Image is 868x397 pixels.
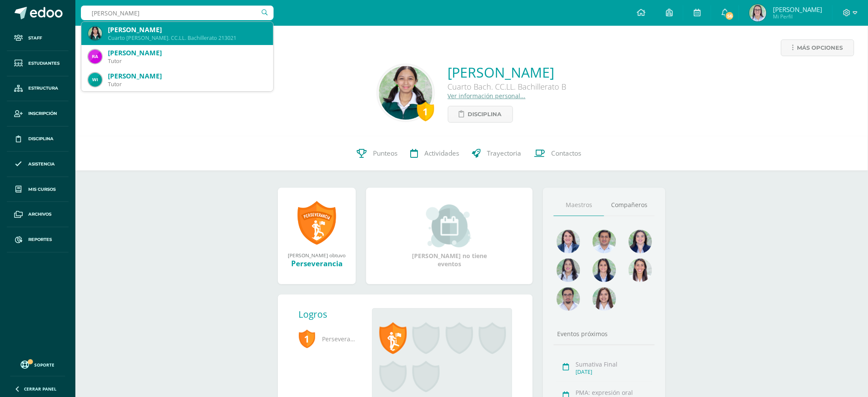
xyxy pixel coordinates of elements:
[417,102,434,121] div: 1
[554,194,604,216] a: Maestros
[781,39,854,56] a: Más opciones
[557,230,580,253] img: 4477f7ca9110c21fc6bc39c35d56baaa.png
[379,66,433,120] img: 32eaacad792411dc0c8f4db56f56f08f.png
[28,236,52,243] span: Reportes
[298,308,365,320] div: Logros
[88,27,102,40] img: 21108581607b6d5061efb69e6019ddd7.png
[487,149,522,158] span: Trayectoria
[298,329,316,349] span: 1
[404,136,466,171] a: Actividades
[108,25,266,34] div: [PERSON_NAME]
[108,57,266,65] div: Tutor
[552,149,582,158] span: Contactos
[749,4,767,21] img: 04502d3ebb6155621d07acff4f663ff2.png
[28,110,57,117] span: Inscripción
[773,5,822,14] span: [PERSON_NAME]
[557,259,580,282] img: 1934cc27df4ca65fd091d7882280e9dd.png
[7,227,69,253] a: Reportes
[468,106,502,122] span: Disciplina
[7,177,69,202] a: Mis cursos
[7,126,69,152] a: Disciplina
[108,72,266,81] div: [PERSON_NAME]
[28,35,42,42] span: Staff
[286,259,347,268] div: Perseverancia
[576,368,652,376] div: [DATE]
[28,161,55,168] span: Asistencia
[425,149,459,158] span: Actividades
[773,13,822,20] span: Mi Perfil
[28,211,51,218] span: Archivos
[28,60,60,67] span: Estudiantes
[373,149,398,158] span: Punteos
[528,136,588,171] a: Contactos
[448,63,567,81] a: [PERSON_NAME]
[797,40,843,56] span: Más opciones
[286,252,347,259] div: [PERSON_NAME] obtuvo
[593,287,616,311] img: 1be4a43e63524e8157c558615cd4c825.png
[108,34,266,42] div: Cuarto [PERSON_NAME]. CC.LL. Bachillerato 213021
[7,101,69,126] a: Inscripción
[28,135,54,142] span: Disciplina
[28,85,58,92] span: Estructura
[576,388,652,397] div: PMA: expresión oral
[466,136,528,171] a: Trayectoria
[7,51,69,76] a: Estudiantes
[108,48,266,57] div: [PERSON_NAME]
[108,81,266,88] div: Tutor
[28,186,56,193] span: Mis cursos
[7,26,69,51] a: Staff
[448,92,526,100] a: Ver información personal...
[576,360,652,368] div: Sumativa Final
[35,362,55,368] span: Soporte
[629,230,652,253] img: 468d0cd9ecfcbce804e3ccd48d13f1ad.png
[7,152,69,177] a: Asistencia
[407,205,492,268] div: [PERSON_NAME] no tiene eventos
[10,358,65,370] a: Soporte
[448,106,513,123] a: Disciplina
[554,330,655,338] div: Eventos próximos
[88,73,102,87] img: 834770d20a263f09137bc702aa3b2f2a.png
[7,202,69,227] a: Archivos
[81,6,274,20] input: Busca un usuario...
[298,327,358,351] span: Perseverancia
[629,259,652,282] img: 38d188cc98c34aa903096de2d1c9671e.png
[593,230,616,253] img: 1e7bfa517bf798cc96a9d855bf172288.png
[593,259,616,282] img: d4e0c534ae446c0d00535d3bb96704e9.png
[88,50,102,63] img: 8cec0d52aaaaa0b0e85b21e333aaca0e.png
[557,287,580,311] img: d7e1be39c7a5a7a89cfb5608a6c66141.png
[24,386,57,392] span: Cerrar panel
[351,136,404,171] a: Punteos
[448,81,567,92] div: Cuarto Bach. CC.LL. Bachillerato B
[7,76,69,102] a: Estructura
[725,11,734,21] span: 56
[426,205,473,247] img: event_small.png
[604,194,655,216] a: Compañeros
